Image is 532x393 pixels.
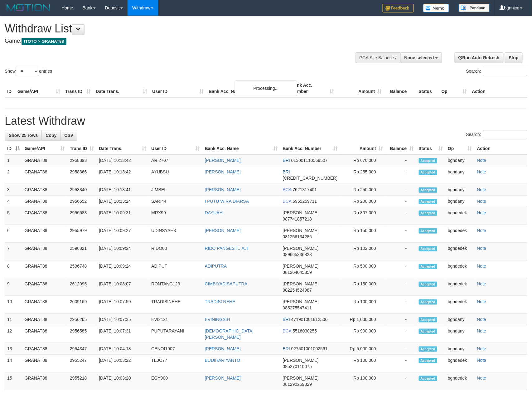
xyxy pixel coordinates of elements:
[385,196,416,207] td: -
[149,314,202,325] td: EVI2121
[67,343,96,355] td: 2954347
[149,343,202,355] td: CENOI1907
[205,187,241,192] a: [PERSON_NAME]
[419,376,438,381] span: Accepted
[466,130,527,139] label: Search:
[283,246,319,251] span: [PERSON_NAME]
[205,158,241,163] a: [PERSON_NAME]
[283,252,312,257] span: Copy 089665336828 to clipboard
[340,154,386,166] td: Rp 676,000
[149,154,202,166] td: ARI2707
[67,154,96,166] td: 2958393
[477,187,486,192] a: Note
[206,80,289,97] th: Bank Acc. Name
[149,260,202,278] td: ADIPUT
[283,216,312,221] span: Copy 087741857218 to clipboard
[96,225,149,243] td: [DATE] 10:09:27
[283,270,312,275] span: Copy 081264045859 to clipboard
[283,299,319,304] span: [PERSON_NAME]
[445,355,475,372] td: bgndedek
[340,225,386,243] td: Rp 150,000
[283,281,319,286] span: [PERSON_NAME]
[5,225,22,243] td: 6
[283,328,292,333] span: BCA
[5,22,348,35] h1: Withdraw List
[459,4,490,12] img: panduan.png
[283,346,290,351] span: BRI
[419,299,438,305] span: Accepted
[477,264,486,269] a: Note
[477,281,486,286] a: Note
[439,80,470,97] th: Op
[337,80,384,97] th: Amount
[149,166,202,184] td: AYUBSU
[67,225,96,243] td: 2955979
[5,207,22,225] td: 5
[283,210,319,215] span: [PERSON_NAME]
[385,278,416,296] td: -
[5,80,15,97] th: ID
[67,278,96,296] td: 2612095
[149,355,202,372] td: TEJO77
[283,176,338,181] span: Copy 369801033728532 to clipboard
[205,328,254,340] a: [DEMOGRAPHIC_DATA][PERSON_NAME]
[340,243,386,260] td: Rp 102,000
[477,199,486,204] a: Note
[291,158,328,163] span: Copy 013001110569507 to clipboard
[477,228,486,233] a: Note
[5,355,22,372] td: 14
[283,317,290,322] span: BRI
[5,243,22,260] td: 7
[22,372,67,390] td: GRANAT88
[340,196,386,207] td: Rp 200,000
[385,207,416,225] td: -
[385,325,416,343] td: -
[235,80,297,96] div: Processing...
[385,243,416,260] td: -
[283,169,290,174] span: BRI
[283,158,290,163] span: BRI
[5,278,22,296] td: 9
[96,278,149,296] td: [DATE] 10:08:07
[5,3,52,12] img: MOTION_logo.png
[419,347,438,352] span: Accepted
[67,260,96,278] td: 2596748
[445,196,475,207] td: bgndany
[477,246,486,251] a: Note
[340,372,386,390] td: Rp 100,000
[505,52,523,63] a: Stop
[96,343,149,355] td: [DATE] 10:04:18
[477,317,486,322] a: Note
[416,143,446,154] th: Status: activate to sort column ascending
[67,207,96,225] td: 2956683
[96,196,149,207] td: [DATE] 10:13:24
[46,133,56,138] span: Copy
[445,166,475,184] td: bgndany
[67,355,96,372] td: 2955247
[383,4,414,12] img: Feedback.jpg
[205,281,248,286] a: CIMBIYADISAPUTRA
[67,243,96,260] td: 2596821
[5,166,22,184] td: 2
[340,184,386,196] td: Rp 250,000
[64,133,73,138] span: CSV
[22,143,67,154] th: Game/API: activate to sort column ascending
[385,154,416,166] td: -
[283,382,312,387] span: Copy 081290269829 to clipboard
[149,184,202,196] td: JIMBEI
[149,143,202,154] th: User ID: activate to sort column ascending
[5,38,348,44] h4: Game:
[22,38,66,45] span: ITOTO > GRANAT88
[419,246,438,251] span: Accepted
[96,207,149,225] td: [DATE] 10:09:31
[445,154,475,166] td: bgndany
[340,325,386,343] td: Rp 900,000
[22,196,67,207] td: GRANAT88
[385,372,416,390] td: -
[385,355,416,372] td: -
[9,133,38,138] span: Show 25 rows
[96,184,149,196] td: [DATE] 10:13:41
[340,355,386,372] td: Rp 100,000
[283,187,292,192] span: BCA
[283,288,312,293] span: Copy 082254524987 to clipboard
